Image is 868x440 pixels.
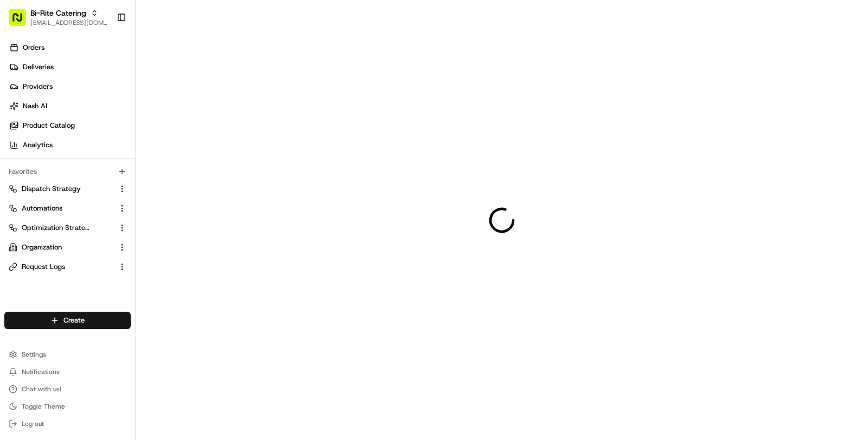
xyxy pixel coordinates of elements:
[4,382,131,397] button: Chat with us!
[9,262,113,272] a: Request Logs
[4,58,135,76] a: Deliveries
[4,258,131,275] button: Request Logs
[23,43,44,52] span: Orders
[4,39,135,56] a: Orders
[9,223,113,233] a: Optimization Strategy
[4,364,131,379] button: Notifications
[4,312,131,329] button: Create
[23,82,53,91] span: Providers
[23,62,54,72] span: Deliveries
[4,180,131,198] button: Dispatch Strategy
[4,163,131,180] div: Favorites
[63,316,85,325] span: Create
[22,402,65,411] span: Toggle Theme
[22,262,65,272] span: Request Logs
[30,18,108,27] button: [EMAIL_ADDRESS][DOMAIN_NAME]
[9,184,113,194] a: Dispatch Strategy
[4,117,135,134] a: Product Catalog
[4,97,135,115] a: Nash AI
[4,239,131,256] button: Organization
[22,242,62,252] span: Organization
[23,101,47,111] span: Nash AI
[4,200,131,217] button: Automations
[22,367,60,376] span: Notifications
[4,416,131,431] button: Log out
[4,78,135,95] a: Providers
[4,136,135,154] a: Analytics
[22,184,81,194] span: Dispatch Strategy
[22,223,90,233] span: Optimization Strategy
[4,4,112,30] button: Bi-Rite Catering[EMAIL_ADDRESS][DOMAIN_NAME]
[9,242,113,252] a: Organization
[9,203,113,213] a: Automations
[22,419,44,428] span: Log out
[22,203,62,213] span: Automations
[22,385,61,393] span: Chat with us!
[4,347,131,362] button: Settings
[30,8,86,18] button: Bi-Rite Catering
[23,121,75,130] span: Product Catalog
[4,219,131,237] button: Optimization Strategy
[4,399,131,414] button: Toggle Theme
[23,140,53,150] span: Analytics
[22,350,46,359] span: Settings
